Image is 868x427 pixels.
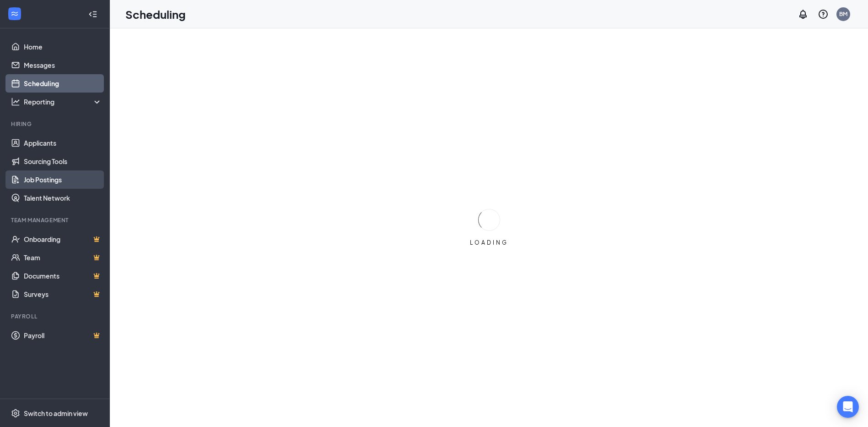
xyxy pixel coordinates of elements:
[24,152,102,170] a: Sourcing Tools
[88,10,97,19] svg: Collapse
[839,10,847,18] div: BM
[24,230,102,248] a: OnboardingCrown
[24,285,102,303] a: SurveysCrown
[11,409,20,418] svg: Settings
[24,74,102,93] a: Scheduling
[798,9,809,20] svg: Notifications
[818,9,829,20] svg: QuestionInfo
[10,9,19,18] svg: WorkstreamLogo
[11,97,20,106] svg: Analysis
[11,312,100,320] div: Payroll
[837,396,859,418] div: Open Intercom Messenger
[24,97,102,106] div: Reporting
[24,56,102,74] a: Messages
[24,134,102,152] a: Applicants
[125,6,186,22] h1: Scheduling
[466,239,512,246] div: LOADING
[24,409,88,418] div: Switch to admin view
[24,38,102,56] a: Home
[11,120,100,128] div: Hiring
[24,326,102,345] a: PayrollCrown
[11,216,100,224] div: Team Management
[24,170,102,189] a: Job Postings
[24,267,102,285] a: DocumentsCrown
[24,189,102,207] a: Talent Network
[24,248,102,267] a: TeamCrown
